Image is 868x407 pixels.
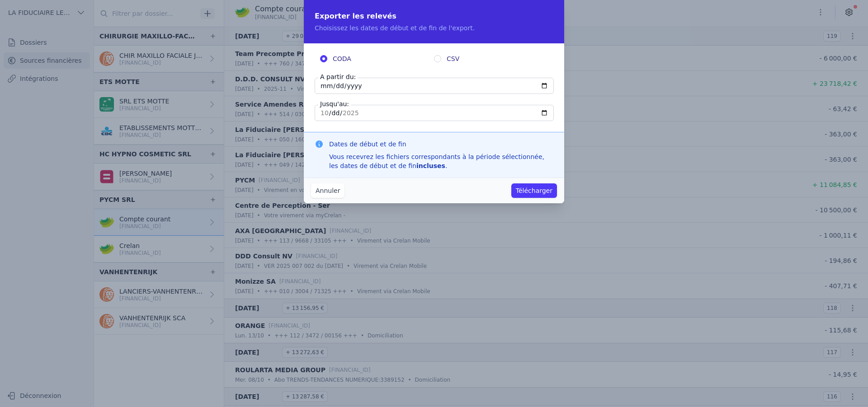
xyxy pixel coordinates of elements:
span: CSV [447,54,459,63]
h2: Exporter les relevés [315,11,553,22]
strong: incluses [416,162,445,169]
input: CSV [434,55,441,62]
label: CODA [320,54,434,63]
label: A partir du: [318,72,358,81]
p: Choisissez les dates de début et de fin de l'export. [315,23,553,33]
button: Annuler [311,183,344,198]
div: Vous recevrez les fichiers correspondants à la période sélectionnée, les dates de début et de fin . [329,152,553,170]
label: CSV [434,54,548,63]
button: Télécharger [511,183,557,198]
span: CODA [333,54,351,63]
h3: Dates de début et de fin [329,140,553,149]
label: Jusqu'au: [318,99,351,108]
input: CODA [320,55,327,62]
